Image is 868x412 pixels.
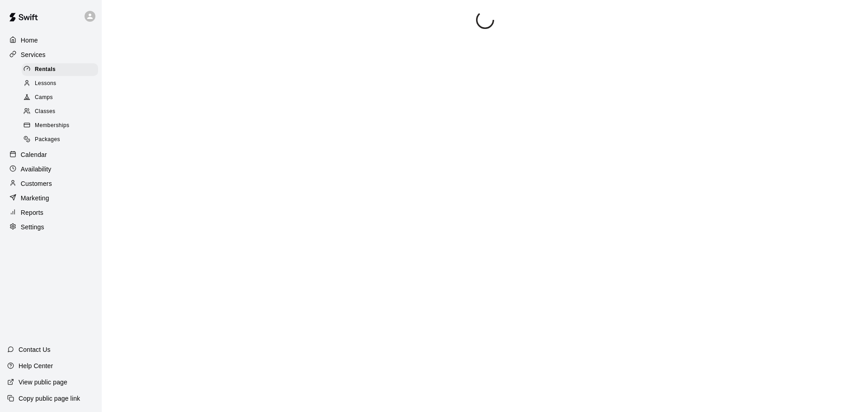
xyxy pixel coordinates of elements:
div: Lessons [22,77,98,90]
span: Packages [35,135,60,144]
a: Reports [7,206,94,219]
a: Rentals [22,62,102,76]
a: Home [7,33,94,47]
div: Classes [22,105,98,118]
a: Classes [22,105,102,119]
p: Availability [21,165,52,174]
span: Classes [35,107,55,116]
span: Camps [35,93,53,102]
p: View public page [19,378,67,387]
a: Marketing [7,191,94,205]
a: Services [7,48,94,62]
p: Reports [21,208,43,217]
a: Calendar [7,148,94,161]
div: Rentals [22,63,98,76]
a: Packages [22,133,102,147]
p: Services [21,50,46,59]
span: Lessons [35,79,57,88]
span: Memberships [35,121,69,130]
div: Memberships [22,119,98,132]
a: Camps [22,91,102,105]
span: Rentals [35,65,56,74]
p: Copy public page link [19,394,80,403]
p: Contact Us [19,345,51,354]
div: Packages [22,133,98,146]
div: Camps [22,91,98,104]
p: Calendar [21,150,47,159]
a: Customers [7,177,94,190]
p: Settings [21,223,44,232]
p: Help Center [19,361,53,370]
a: Memberships [22,119,102,133]
a: Settings [7,220,94,234]
p: Marketing [21,194,49,203]
p: Home [21,36,38,45]
p: Customers [21,179,52,188]
a: Availability [7,162,94,176]
a: Lessons [22,76,102,90]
